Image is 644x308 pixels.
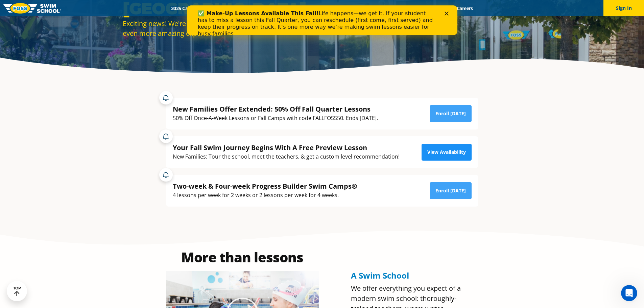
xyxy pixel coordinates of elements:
[621,285,637,301] iframe: Intercom live chat
[173,104,378,114] div: New Families Offer Extended: 50% Off Fall Quarter Lessons
[166,251,319,264] h2: More than lessons
[351,270,409,281] span: A Swim School
[430,182,472,199] a: Enroll [DATE]
[295,5,358,11] a: About [PERSON_NAME]
[358,5,430,11] a: Swim Like [PERSON_NAME]
[430,105,472,122] a: Enroll [DATE]
[173,152,400,161] div: New Families: Tour the school, meet the teachers, & get a custom level recommendation!
[11,5,249,32] div: Life happens—we get it. If your student has to miss a lesson this Fall Quarter, you can reschedul...
[258,6,264,10] div: Close
[429,5,451,11] a: Blog
[13,286,21,297] div: TOP
[165,5,208,11] a: 2025 Calendar
[173,143,400,152] div: Your Fall Swim Journey Begins With A Free Preview Lesson
[11,5,132,11] b: ✅ Make-Up Lessons Available This Fall!
[422,144,472,161] a: View Availability
[451,5,479,11] a: Careers
[236,5,295,11] a: Swim Path® Program
[123,19,319,38] div: Exciting news! We're undergoing a renovation to bring you an even more amazing experience.
[3,3,61,14] img: FOSS Swim School Logo
[173,182,357,191] div: Two-week & Four-week Progress Builder Swim Camps®
[187,5,457,35] iframe: Intercom live chat banner
[208,5,236,11] a: Schools
[173,114,378,123] div: 50% Off Once-A-Week Lessons or Fall Camps with code FALLFOSS50. Ends [DATE].
[173,191,357,200] div: 4 lessons per week for 2 weeks or 2 lessons per week for 4 weeks.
